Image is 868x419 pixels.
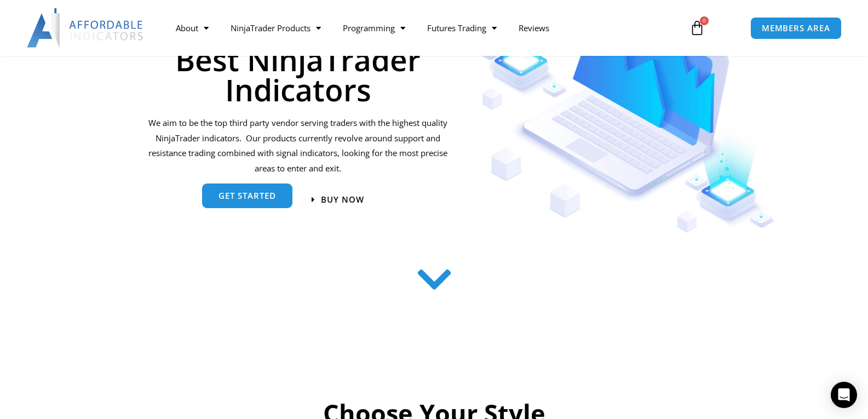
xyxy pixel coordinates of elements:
[165,15,677,41] nav: Menu
[147,44,450,105] h1: Best NinjaTrader Indicators
[219,192,276,200] span: get started
[147,116,450,176] p: We aim to be the top third party vendor serving traders with the highest quality NinjaTrader indi...
[321,196,364,204] span: Buy now
[220,15,332,41] a: NinjaTrader Products
[762,24,830,32] span: MEMBERS AREA
[165,15,220,41] a: About
[750,17,842,39] a: MEMBERS AREA
[332,15,416,41] a: Programming
[700,16,709,25] span: 0
[416,15,508,41] a: Futures Trading
[673,12,721,44] a: 0
[831,382,857,408] div: Open Intercom Messenger
[312,196,364,204] a: Buy now
[202,183,292,208] a: get started
[508,15,560,41] a: Reviews
[27,8,145,48] img: LogoAI | Affordable Indicators – NinjaTrader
